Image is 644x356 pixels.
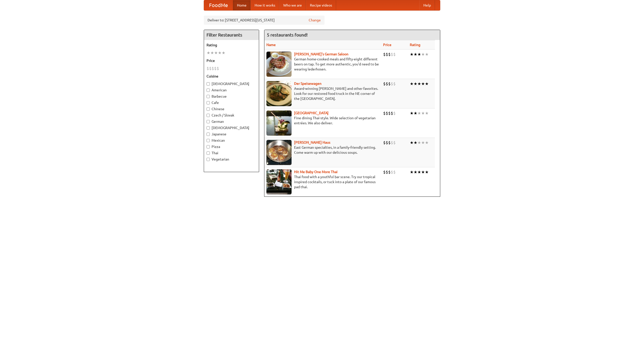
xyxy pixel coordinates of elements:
li: $ [388,169,391,175]
li: $ [386,81,388,87]
input: Chinese [207,107,210,111]
h5: Rating [207,43,256,48]
li: ★ [414,169,417,175]
label: Pizza [207,144,256,149]
input: [DEMOGRAPHIC_DATA] [207,82,210,86]
label: Barbecue [207,94,256,99]
label: Thai [207,150,256,155]
img: satay.jpg [266,110,292,136]
li: ★ [417,110,421,116]
a: [GEOGRAPHIC_DATA] [294,111,329,115]
li: ★ [425,140,429,145]
li: ★ [414,110,417,116]
a: Recipe videos [306,0,336,10]
li: $ [383,110,386,116]
img: esthers.jpg [266,52,292,77]
li: $ [209,66,212,71]
label: [DEMOGRAPHIC_DATA] [207,125,256,130]
li: $ [388,140,391,145]
a: Who we are [279,0,306,10]
li: $ [383,140,386,145]
li: ★ [421,52,425,57]
li: ★ [414,81,417,87]
li: ★ [218,50,222,56]
li: $ [217,66,219,71]
li: ★ [414,140,417,145]
input: Japanese [207,133,210,136]
li: $ [207,66,209,71]
li: $ [388,110,391,116]
ng-pluralize: 5 restaurants found! [267,32,308,37]
h5: Cuisine [207,74,256,79]
a: Help [419,0,435,10]
a: Hit Me Baby One More Thai [294,170,338,174]
li: ★ [421,110,425,116]
li: $ [386,140,388,145]
li: ★ [425,52,429,57]
li: $ [214,66,217,71]
li: ★ [417,52,421,57]
li: ★ [210,50,214,56]
li: ★ [222,50,225,56]
a: [PERSON_NAME] Haus [294,140,330,144]
li: $ [386,52,388,57]
p: German home-cooked meals and fifty-eight different beers on tap. To get more authentic, you'd nee... [266,57,379,72]
li: $ [383,52,386,57]
label: German [207,119,256,124]
label: Cafe [207,100,256,105]
li: $ [391,140,393,145]
li: ★ [410,52,414,57]
li: ★ [410,81,414,87]
li: ★ [425,110,429,116]
label: Vegetarian [207,157,256,162]
li: $ [393,110,396,116]
label: Japanese [207,132,256,137]
a: Change [309,18,321,23]
li: $ [386,169,388,175]
input: Pizza [207,145,210,148]
p: Thai food with a youthful bar scene. Try our tropical inspired cocktails, or tuck into a plate of... [266,174,379,189]
label: [DEMOGRAPHIC_DATA] [207,81,256,86]
a: FoodMe [204,0,233,10]
a: Rating [410,43,420,47]
img: babythai.jpg [266,169,292,194]
p: Award-winning [PERSON_NAME] and other favorites. Look for our restored food truck in the NE corne... [266,86,379,101]
a: [PERSON_NAME]'s German Saloon [294,52,348,56]
li: ★ [425,169,429,175]
div: Deliver to: [STREET_ADDRESS][US_STATE] [204,16,325,25]
a: Price [383,43,391,47]
input: [DEMOGRAPHIC_DATA] [207,126,210,130]
h5: Price [207,58,256,63]
li: $ [393,140,396,145]
li: ★ [410,169,414,175]
p: East German specialties, in a family-friendly setting. Come warm up with our delicious soups. [266,145,379,155]
img: kohlhaus.jpg [266,140,292,165]
li: ★ [421,81,425,87]
input: Barbecue [207,95,210,98]
li: $ [391,110,393,116]
li: $ [391,169,393,175]
li: $ [393,52,396,57]
input: Cafe [207,101,210,104]
li: ★ [417,169,421,175]
li: $ [391,81,393,87]
input: German [207,120,210,123]
li: ★ [417,81,421,87]
li: $ [383,169,386,175]
li: $ [388,81,391,87]
li: $ [393,81,396,87]
li: ★ [421,140,425,145]
label: American [207,88,256,93]
input: American [207,89,210,92]
a: Name [266,43,276,47]
li: ★ [207,50,210,56]
input: Mexican [207,139,210,142]
a: Home [233,0,251,10]
input: Vegetarian [207,158,210,161]
input: Czech / Slovak [207,114,210,117]
li: $ [388,52,391,57]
